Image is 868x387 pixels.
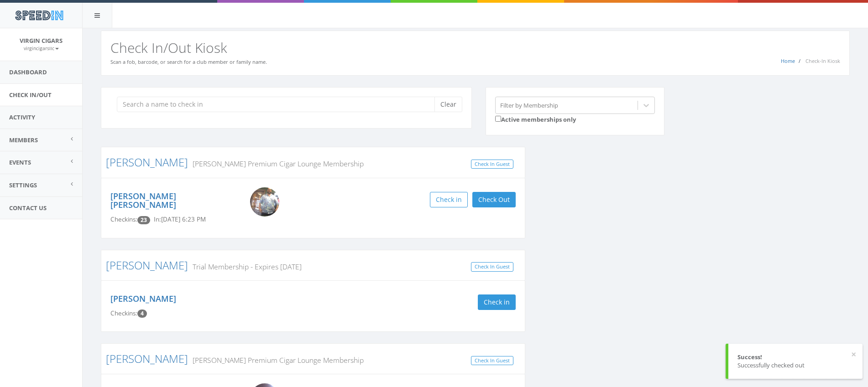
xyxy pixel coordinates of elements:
[472,192,516,207] button: Check Out
[106,155,188,170] a: [PERSON_NAME]
[110,215,137,223] span: Checkins:
[110,191,176,211] a: [PERSON_NAME] [PERSON_NAME]
[110,58,267,65] small: Scan a fob, barcode, or search for a club member or family name.
[24,44,59,52] a: virgincigarsllc
[737,361,853,370] div: Successfully checked out
[188,159,364,169] small: [PERSON_NAME] Premium Cigar Lounge Membership
[471,356,513,366] a: Check In Guest
[9,136,38,144] span: Members
[137,216,150,224] span: Checkin count
[495,114,576,124] label: Active memberships only
[851,350,856,359] button: ×
[106,258,188,273] a: [PERSON_NAME]
[471,262,513,272] a: Check In Guest
[434,97,462,112] button: Clear
[500,101,558,109] div: Filter by Membership
[430,192,468,207] button: Check in
[20,36,63,45] span: Virgin Cigars
[10,7,68,24] img: speedin_logo.png
[9,204,47,212] span: Contact Us
[188,262,302,272] small: Trial Membership - Expires [DATE]
[9,158,31,166] span: Events
[805,57,840,64] span: Check-In Kiosk
[117,97,441,112] input: Search a name to check in
[188,355,364,365] small: [PERSON_NAME] Premium Cigar Lounge Membership
[471,160,513,169] a: Check In Guest
[478,294,516,310] button: Check in
[250,187,279,217] img: Chris_Bobby.png
[106,351,188,366] a: [PERSON_NAME]
[137,310,147,318] span: Checkin count
[154,215,206,223] span: In: [DATE] 6:23 PM
[110,40,840,55] h2: Check In/Out Kiosk
[737,353,853,361] div: Success!
[110,309,137,317] span: Checkins:
[110,293,176,304] a: [PERSON_NAME]
[781,57,795,64] a: Home
[9,181,37,189] span: Settings
[495,116,501,122] input: Active memberships only
[24,45,59,52] small: virgincigarsllc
